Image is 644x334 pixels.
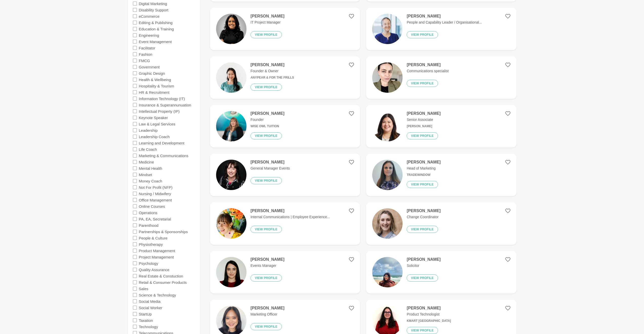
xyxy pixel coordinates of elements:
a: [PERSON_NAME]SolicitorView profile [366,251,516,293]
a: [PERSON_NAME]People and Capability Leader / Organisational...View profile [366,8,516,50]
h6: Wise Owl Tuition [251,124,284,128]
p: General Manager Events [251,166,290,171]
h4: [PERSON_NAME] [407,14,482,19]
label: Event Management [139,38,172,45]
a: [PERSON_NAME]Head of MarketingTradeWindowView profile [366,154,516,196]
h4: [PERSON_NAME] [251,160,290,165]
label: Keynote Speaker [139,114,168,121]
label: Mental Health [139,165,162,171]
h4: [PERSON_NAME] [251,62,294,67]
label: Life Coach [139,146,157,152]
label: Learning and Development [139,140,184,146]
label: Graphic Design [139,70,165,76]
label: Quality Assurance [139,266,170,273]
h4: [PERSON_NAME] [407,208,441,213]
img: 1ea2b9738d434bc0df16a508f89119961b5c3612-800x800.jpg [216,257,246,287]
h4: [PERSON_NAME] [251,208,330,213]
label: Social Media [139,298,161,304]
label: Money Coach [139,178,162,184]
img: 7ca197b7280667f3ade55fbc12832dd1d200de21-430x430.jpg [372,208,403,239]
label: Hospitality & Tourism [139,83,174,89]
label: Technology [139,323,158,330]
img: c724776dc99761a00405e7ba7396f8f6c669588d-432x432.jpg [372,160,403,190]
h6: Kmart [GEOGRAPHIC_DATA] [407,319,451,323]
label: Office Management [139,197,172,203]
label: Psychology [139,260,158,266]
h6: TradeWindow [407,173,441,177]
label: Insurance & Superannunuation [139,102,191,108]
label: PA, EA, Secretarial [139,216,171,222]
label: Parenthood [139,222,159,228]
img: a530bc8d2a2e0627e4f81662508317a5eb6ed64f-4000x6000.jpg [216,111,246,141]
label: Education & Training [139,26,174,32]
h4: [PERSON_NAME] [407,306,451,311]
a: [PERSON_NAME]Events ManagerView profile [210,251,360,293]
label: Not For Profit (NFP) [139,184,173,190]
p: Head of Marketing [407,166,441,171]
p: Marketing Officer [251,312,284,317]
h4: [PERSON_NAME] [407,257,441,262]
p: Solicitor [407,263,441,268]
button: View profile [407,274,438,282]
a: [PERSON_NAME]IT Project ManagerView profile [210,8,360,50]
img: 2065c977deca5582564cba554cbb32bb2825ac78-591x591.jpg [372,111,403,141]
label: Taxation [139,317,153,323]
label: Partnerships & Sponsorships [139,228,188,235]
button: View profile [407,31,438,38]
p: People and Capability Leader / Organisational... [407,20,482,25]
h4: [PERSON_NAME] [407,62,449,67]
button: View profile [251,177,282,184]
label: StartUp [139,311,152,317]
h6: [PERSON_NAME] [407,124,441,128]
label: People & Culture [139,235,168,241]
p: Senior Associate [407,117,441,122]
label: HR & Recruitment [139,89,170,95]
label: Intellectual Property (IP) [139,108,180,114]
label: Editing & Publishing [139,19,173,26]
label: Nursing / Midwifery [139,190,171,197]
label: Leadership [139,127,158,133]
label: Digital Marketing [139,0,167,7]
button: View profile [407,181,438,188]
label: Marketing & Communications [139,152,189,159]
button: View profile [407,226,438,233]
p: Events Manager [251,263,284,268]
label: Health & Wellbeing [139,76,171,83]
h4: [PERSON_NAME] [407,111,441,116]
label: Project Management [139,254,174,260]
label: Product Management [139,247,175,254]
img: 2749465ab56a6046c1c1b958f3db718fe9215195-1440x1800.jpg [372,257,403,287]
button: View profile [407,132,438,139]
label: Disability Support [139,7,169,13]
a: [PERSON_NAME]Senior Associate[PERSON_NAME]View profile [366,105,516,147]
label: Operations [139,209,157,216]
label: FMCG [139,57,150,64]
img: 6c7e47c16492af589fd1d5b58525654ea3920635-256x256.jpg [372,14,403,44]
p: Change Coordinator [407,214,441,220]
label: Government [139,64,160,70]
button: View profile [407,327,438,334]
label: Online Courses [139,203,165,209]
label: Mindset [139,171,152,178]
h4: [PERSON_NAME] [407,160,441,165]
h6: Anypear & For The Frills [251,76,294,80]
label: eCommerce [139,13,160,19]
label: Fashion [139,51,152,57]
label: Medicine [139,159,154,165]
button: View profile [251,132,282,139]
p: Founder [251,117,284,122]
h4: [PERSON_NAME] [251,111,284,116]
p: Internal Communications | Employee Experience... [251,214,330,220]
img: f57684807768b7db383628406bc917f00ebb0196-2316x3088.jpg [372,62,403,93]
button: View profile [251,31,282,38]
img: 01aee5e50c87abfaa70c3c448cb39ff495e02bc9-1024x1024.jpg [216,14,246,44]
label: Social Worker [139,304,162,311]
label: Science & Technology [139,292,176,298]
img: 4d496dd89415e9768c19873ca2437b06002b989d-1285x1817.jpg [216,208,246,239]
label: Information Technology (IT) [139,95,185,102]
p: Founder & Owner [251,68,294,74]
button: View profile [251,274,282,282]
h4: [PERSON_NAME] [251,306,284,311]
a: [PERSON_NAME]FounderWise Owl TuitionView profile [210,105,360,147]
a: [PERSON_NAME]General Manager EventsView profile [210,154,360,196]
